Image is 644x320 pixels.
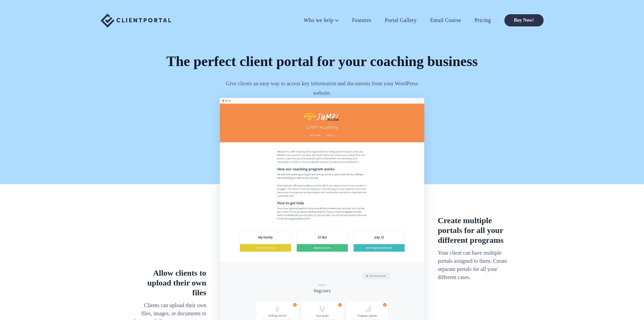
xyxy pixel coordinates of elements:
a: Portal Gallery [385,17,416,24]
h3: Allow clients to upload their own files [132,268,206,297]
a: Who we help [304,17,339,24]
p: Your client can have multiple portals assigned to them. Create separate portals for all your diff... [438,249,512,281]
a: Pricing [475,17,491,24]
a: Email Course [430,17,461,24]
h3: Create multiple portals for all your different programs [438,216,512,245]
p: Give clients an easy way to access key information and documents from your WordPress website. [221,79,424,98]
a: Features [352,17,372,24]
a: Buy Now! [504,14,544,26]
